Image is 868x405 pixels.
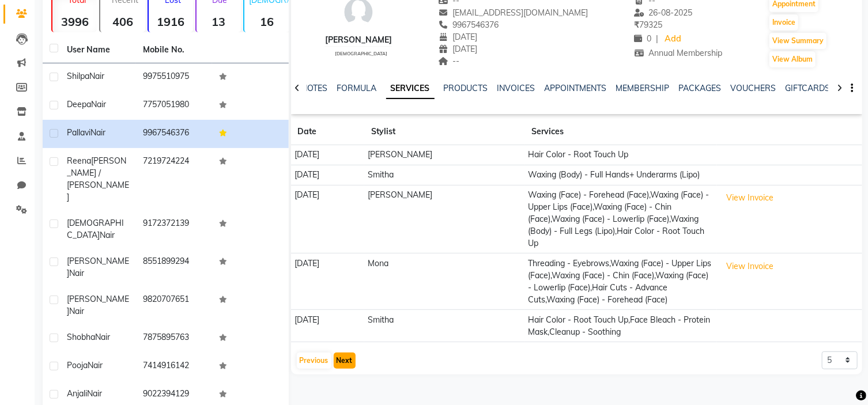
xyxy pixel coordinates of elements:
[67,127,90,138] span: Pallavi
[634,33,651,44] span: 0
[524,253,718,310] td: Threading - Eyebrows,Waxing (Face) - Upper Lips (Face),Waxing (Face) - Chin (Face),Waxing (Face) ...
[731,83,776,93] a: VOUCHERS
[524,165,718,185] td: Waxing (Body) - Full Hands+ Underarms (Lipo)
[497,83,535,93] a: INVOICES
[364,119,524,145] th: Stylist
[679,83,722,93] a: PACKAGES
[69,306,84,316] span: Nair
[67,294,129,316] span: [PERSON_NAME]
[244,14,289,29] strong: 16
[297,353,331,369] button: Previous
[136,353,212,381] td: 7414916142
[149,14,193,29] strong: 1916
[136,324,212,353] td: 7875895763
[364,253,524,310] td: Mona
[634,20,662,30] span: 79325
[136,63,212,92] td: 9975510975
[291,145,364,165] td: [DATE]
[721,258,779,275] button: View Invoice
[616,83,670,93] a: MEMBERSHIP
[67,332,95,342] span: Shobha
[60,37,136,63] th: User Name
[291,185,364,253] td: [DATE]
[634,7,693,18] span: 26-08-2025
[52,14,97,29] strong: 3996
[438,20,499,30] span: 9967546376
[67,218,124,240] span: [DEMOGRAPHIC_DATA]
[136,210,212,248] td: 9172372139
[334,353,356,369] button: Next
[67,71,89,81] span: Shilpa
[136,120,212,148] td: 9967546376
[88,360,103,370] span: Nair
[325,34,392,46] div: [PERSON_NAME]
[67,256,129,278] span: [PERSON_NAME]
[100,230,115,240] span: Nair
[67,388,87,399] span: Anjali
[769,51,816,67] button: View Album
[634,20,639,30] span: ₹
[136,92,212,120] td: 7757051980
[386,78,435,99] a: SERVICES
[95,332,110,342] span: Nair
[291,119,364,145] th: Date
[364,185,524,253] td: [PERSON_NAME]
[136,248,212,286] td: 8551899294
[291,165,364,185] td: [DATE]
[291,310,364,342] td: [DATE]
[769,14,798,31] button: Invoice
[302,83,328,93] a: NOTES
[524,185,718,253] td: Waxing (Face) - Forehead (Face),Waxing (Face) - Upper Lips (Face),Waxing (Face) - Chin (Face),Wax...
[67,360,88,370] span: pooja
[524,145,718,165] td: Hair Color - Root Touch Up
[438,56,460,66] span: --
[786,83,831,93] a: GIFTCARDS
[769,33,827,49] button: View Summary
[524,310,718,342] td: Hair Color - Root Touch Up,Face Bleach - Protein Mask,Cleanup - Soothing
[335,51,387,56] span: [DEMOGRAPHIC_DATA]
[663,31,683,47] a: Add
[67,156,129,202] span: [PERSON_NAME] / [PERSON_NAME]
[438,32,478,42] span: [DATE]
[87,388,102,399] span: Nair
[136,148,212,210] td: 7219724224
[89,71,104,81] span: Nair
[721,189,779,207] button: View Invoice
[438,44,478,54] span: [DATE]
[291,253,364,310] td: [DATE]
[91,99,106,109] span: Nair
[67,99,91,109] span: Deepa
[136,37,212,63] th: Mobile No.
[364,145,524,165] td: [PERSON_NAME]
[634,48,723,58] span: Annual Membership
[197,14,241,29] strong: 13
[524,119,718,145] th: Services
[69,268,84,278] span: Nair
[337,83,377,93] a: FORMULA
[364,310,524,342] td: Smitha
[136,286,212,324] td: 9820707651
[364,165,524,185] td: Smitha
[90,127,105,138] span: Nair
[444,83,488,93] a: PRODUCTS
[67,156,91,166] span: Reena
[100,14,145,29] strong: 406
[438,7,588,18] span: [EMAIL_ADDRESS][DOMAIN_NAME]
[656,33,658,45] span: |
[545,83,607,93] a: APPOINTMENTS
